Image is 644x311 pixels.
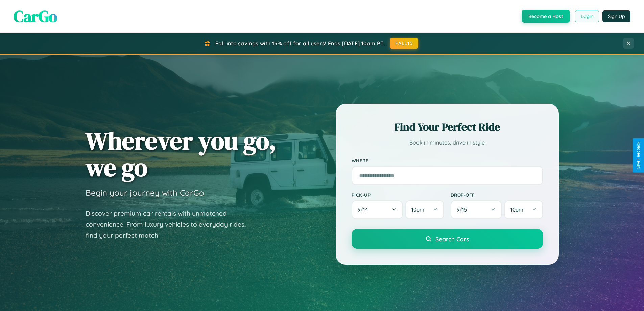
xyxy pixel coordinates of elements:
[86,127,276,181] h1: Wherever you go, we go
[358,206,371,213] span: 9 / 14
[352,138,543,148] p: Book in minutes, drive in style
[504,200,543,219] button: 10am
[352,192,444,198] label: Pick-up
[352,229,543,249] button: Search Cars
[636,142,641,169] div: Give Feedback
[215,40,385,47] span: Fall into savings with 15% off for all users! Ends [DATE] 10am PT.
[390,38,418,49] button: FALL15
[352,158,543,163] label: Where
[602,10,630,22] button: Sign Up
[86,187,204,198] h3: Begin your journey with CarGo
[457,206,470,213] span: 9 / 15
[575,10,599,22] button: Login
[86,208,255,241] p: Discover premium car rentals with unmatched convenience. From luxury vehicles to everyday rides, ...
[352,119,543,134] h2: Find Your Perfect Ride
[522,10,570,23] button: Become a Host
[510,206,523,213] span: 10am
[14,5,57,27] span: CarGo
[352,200,403,219] button: 9/14
[411,206,424,213] span: 10am
[451,200,502,219] button: 9/15
[405,200,444,219] button: 10am
[451,192,543,198] label: Drop-off
[435,235,469,243] span: Search Cars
